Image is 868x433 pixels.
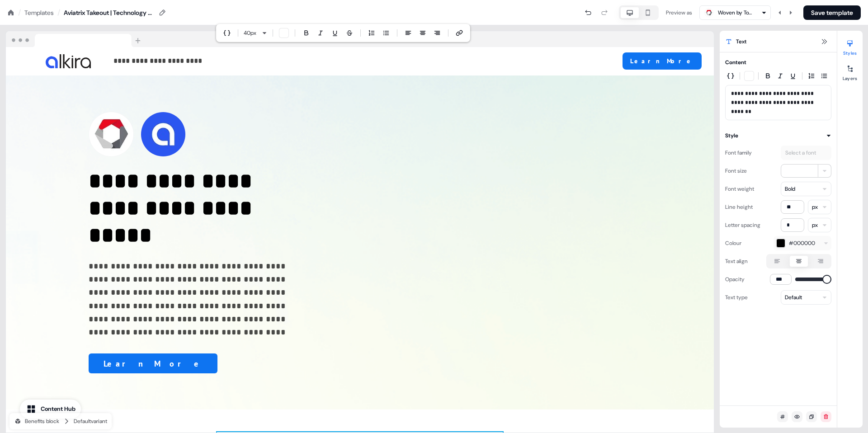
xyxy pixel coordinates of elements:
div: Benefits block [14,417,59,426]
a: Templates [24,8,54,17]
button: Save template [803,5,861,20]
div: Opacity [725,272,745,287]
div: Aviatrix Takeout | Technology Template [64,8,154,17]
button: Learn More [623,52,702,70]
button: Layers [837,61,863,81]
div: Font size [725,164,747,178]
img: Image [46,54,91,68]
img: Browser topbar [6,31,145,47]
div: Font weight [725,182,754,196]
div: Text type [725,290,748,305]
div: Woven by Toyota [718,8,754,17]
div: px [812,221,818,230]
button: 40px [240,28,262,38]
button: Style [725,131,831,140]
div: Preview as [666,8,692,17]
div: Bold [785,184,795,193]
div: Content [725,58,746,67]
div: Font family [725,146,752,160]
div: Default variant [74,417,107,426]
div: / [57,8,60,18]
div: px [812,202,818,212]
div: Default [785,293,802,302]
div: Style [725,131,738,140]
button: Woven by Toyota [699,5,771,20]
button: Learn More [89,353,217,373]
span: #000000 [789,239,815,248]
div: Text align [725,254,748,268]
div: Line height [725,200,753,214]
button: Select a font [781,146,831,160]
div: Letter spacing [725,218,760,232]
div: Colour [725,236,741,250]
span: 40 px [244,28,256,38]
div: Content Hub [41,405,75,414]
span: Text [736,37,746,46]
button: Content Hub [20,400,81,419]
div: / [18,8,21,18]
div: Learn More [89,353,289,373]
button: Styles [837,36,863,56]
div: Select a font [783,148,818,157]
button: #000000 [774,236,831,250]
